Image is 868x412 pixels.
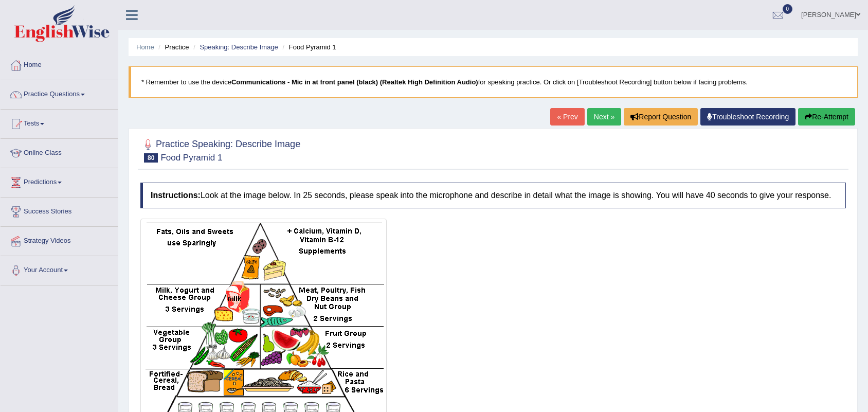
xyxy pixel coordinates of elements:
a: Predictions [1,168,118,194]
button: Re-Attempt [798,108,855,126]
small: Food Pyramid 1 [160,153,222,163]
li: Practice [156,42,189,52]
a: Practice Questions [1,80,118,106]
span: 0 [783,4,793,14]
a: Home [1,51,118,77]
a: Tests [1,110,118,135]
a: Speaking: Describe Image [200,43,278,51]
a: Home [136,43,154,51]
b: Communications - Mic in at front panel (black) (Realtek High Definition Audio) [231,78,478,86]
a: Success Stories [1,198,118,223]
h4: Look at the image below. In 25 seconds, please speak into the microphone and describe in detail w... [140,183,846,208]
h2: Practice Speaking: Describe Image [140,137,300,163]
button: Report Question [624,108,698,126]
span: 80 [144,153,158,163]
li: Food Pyramid 1 [280,42,336,52]
a: Your Account [1,256,118,282]
a: Troubleshoot Recording [700,108,795,126]
a: « Prev [550,108,584,126]
a: Online Class [1,139,118,165]
a: Strategy Videos [1,227,118,253]
blockquote: * Remember to use the device for speaking practice. Or click on [Troubleshoot Recording] button b... [129,66,858,98]
b: Instructions: [151,191,201,200]
a: Next » [587,108,621,126]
